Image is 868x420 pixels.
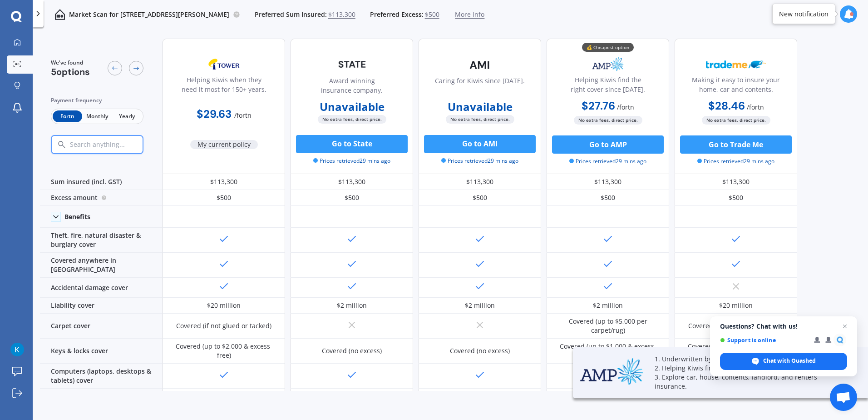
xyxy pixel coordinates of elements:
[197,107,232,121] b: $29.63
[163,174,285,190] div: $113,300
[419,190,541,206] div: $500
[779,10,829,19] div: New notification
[64,213,90,221] div: Benefits
[322,346,382,355] div: Covered (no excess)
[435,76,525,99] div: Caring for Kiwis since [DATE].
[194,53,254,75] img: Tower.webp
[552,135,664,154] button: Go to AMP
[424,135,536,153] button: Go to AMI
[580,358,644,385] img: AMP.webp
[169,342,278,360] div: Covered (up to $2,000 & excess-free)
[617,103,634,111] span: / fortn
[675,190,797,206] div: $500
[574,116,642,125] span: No extra fees, direct price.
[320,102,385,111] b: Unavailable
[40,364,163,389] div: Computers (laptops, desktops & tablets) cover
[296,135,408,153] button: Go to State
[318,115,386,124] span: No extra fees, direct price.
[706,53,766,75] img: Trademe.webp
[255,10,327,19] span: Preferred Sum Insured:
[720,353,847,370] div: Chat with Quashed
[720,337,808,344] span: Support is online
[40,190,163,206] div: Excess amount
[553,317,662,335] div: Covered (up to $5,000 per carpet/rug)
[170,75,277,98] div: Helping Kiwis when they need it most for 150+ years.
[112,110,142,122] span: Yearly
[702,116,770,125] span: No extra fees, direct price.
[40,298,163,314] div: Liability cover
[54,9,65,20] img: home-and-contents.b802091223b8502ef2dd.svg
[82,110,112,122] span: Monthly
[40,253,163,278] div: Covered anywhere in [GEOGRAPHIC_DATA]
[569,157,646,165] span: Prices retrieved 29 mins ago
[450,54,510,76] img: AMI-text-1.webp
[190,140,258,149] span: My current policy
[322,54,382,75] img: State-text-1.webp
[40,278,163,298] div: Accidental damage cover
[51,59,90,67] span: We've found
[681,342,790,360] div: Covered (up to $1,000 & excess-free)
[593,301,623,310] div: $2 million
[547,190,669,206] div: $500
[719,301,753,310] div: $20 million
[337,301,367,310] div: $2 million
[547,174,669,190] div: $113,300
[69,140,162,149] input: Search anything...
[582,43,634,52] div: 💰 Cheapest option
[370,10,424,19] span: Preferred Excess:
[553,342,662,360] div: Covered (up to $1,000 & excess-free)
[655,364,845,373] p: 2. Helping Kiwis find the right cover since [DATE].
[680,135,792,154] button: Go to Trade Me
[51,96,143,105] div: Payment frequency
[163,190,285,206] div: $500
[688,321,784,330] div: Covered (if not glued or tacked)
[419,174,541,190] div: $113,300
[176,321,271,330] div: Covered (if not glued or tacked)
[708,99,745,113] b: $28.46
[448,102,513,111] b: Unavailable
[40,174,163,190] div: Sum insured (incl. GST)
[747,103,764,111] span: / fortn
[40,339,163,364] div: Keys & locks cover
[425,10,439,19] span: $500
[291,190,413,206] div: $500
[465,301,495,310] div: $2 million
[830,384,857,411] div: Open chat
[582,99,615,113] b: $27.76
[578,53,638,75] img: AMP.webp
[328,10,355,19] span: $113,300
[446,115,514,124] span: No extra fees, direct price.
[655,355,845,364] p: 1. Underwritten by Vero Insurance NZ.
[53,110,82,122] span: Fortn
[51,66,90,78] span: 5 options
[441,157,518,165] span: Prices retrieved 29 mins ago
[763,357,816,365] span: Chat with Quashed
[69,10,229,19] p: Market Scan for [STREET_ADDRESS][PERSON_NAME]
[40,314,163,339] div: Carpet cover
[291,174,413,190] div: $113,300
[720,323,847,330] span: Questions? Chat with us!
[207,301,241,310] div: $20 million
[234,111,252,120] span: / fortn
[298,76,405,99] div: Award winning insurance company.
[839,321,850,332] span: Close chat
[10,343,24,356] img: ACg8ocLgd60VJFHMaTOp0dEPWFalamVhwsA7v-J5zpvpAjOvVk01WOE=s96-c
[450,346,510,355] div: Covered (no excess)
[554,75,661,98] div: Helping Kiwis find the right cover since [DATE].
[697,157,774,165] span: Prices retrieved 29 mins ago
[682,75,789,98] div: Making it easy to insure your home, car and contents.
[313,157,390,165] span: Prices retrieved 29 mins ago
[655,373,845,391] p: 3. Explore car, house, contents, landlord, and renters insurance.
[675,174,797,190] div: $113,300
[455,10,484,19] span: More info
[40,228,163,253] div: Theft, fire, natural disaster & burglary cover
[40,389,163,409] div: Mobile phone cover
